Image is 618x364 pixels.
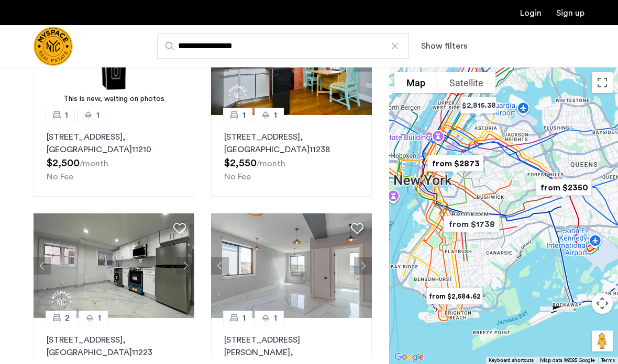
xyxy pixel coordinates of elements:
input: Apartment Search [157,33,409,59]
div: from $2873 [419,147,492,179]
button: Next apartment [176,257,194,275]
button: Next apartment [354,257,372,275]
p: [STREET_ADDRESS] 11238 [224,131,359,156]
div: from $1738 [435,208,508,240]
button: Show satellite imagery [437,72,495,93]
button: Show or hide filters [421,40,467,52]
img: a8b926f1-9a91-4e5e-b036-feb4fe78ee5d_638870589958476599.jpeg [34,213,194,318]
sub: /month [80,160,108,168]
a: 11[STREET_ADDRESS], [GEOGRAPHIC_DATA]11210No Fee [34,115,194,197]
span: 1 [242,312,246,324]
a: Registration [556,9,584,17]
p: [STREET_ADDRESS] 11210 [47,131,181,156]
img: logo [34,27,73,66]
span: No Fee [47,173,73,181]
span: 1 [274,312,277,324]
a: Terms [601,357,615,364]
span: $2,500 [47,158,80,168]
button: Drag Pegman onto the map to open Street View [592,331,613,351]
span: 1 [96,109,100,121]
button: Keyboard shortcuts [489,357,534,364]
a: 11[STREET_ADDRESS], [GEOGRAPHIC_DATA]11238No Fee [211,115,372,197]
img: Google [392,350,426,364]
button: Show street map [394,72,437,93]
iframe: chat widget [536,306,587,355]
img: 1996_638233989275640894.jpeg [211,213,372,318]
button: Previous apartment [34,257,51,275]
span: $2,550 [224,158,257,168]
span: 2 [65,312,70,324]
div: from $2350 [527,172,600,203]
button: Map camera controls [592,293,613,314]
div: from $2,584.62 [418,280,491,312]
p: [STREET_ADDRESS] 11223 [47,334,181,359]
span: 1 [98,312,101,324]
button: Previous apartment [211,257,229,275]
span: 1 [274,109,277,121]
button: Toggle fullscreen view [592,72,613,93]
span: 1 [65,109,68,121]
span: 1 [242,109,246,121]
a: Login [520,9,542,17]
sub: /month [257,160,285,168]
div: $2,815.38 [452,89,505,121]
a: Cazamio Logo [34,27,73,66]
span: Map data ©2025 Google [540,358,595,363]
span: No Fee [224,173,251,181]
a: Open this area in Google Maps (opens a new window) [392,350,426,364]
div: This is new, waiting on photos [39,94,189,105]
